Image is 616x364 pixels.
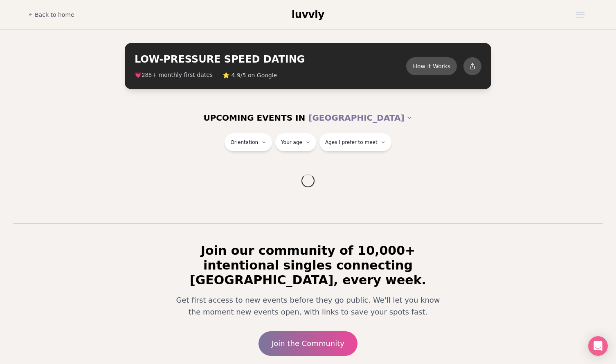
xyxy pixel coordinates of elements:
span: Back to home [35,11,74,19]
span: Your age [281,139,302,146]
span: Ages I prefer to meet [325,139,378,146]
a: Back to home [28,7,74,23]
button: Ages I prefer to meet [319,133,391,151]
button: Your age [275,133,316,151]
div: Open Intercom Messenger [588,336,608,356]
h2: Join our community of 10,000+ intentional singles connecting [GEOGRAPHIC_DATA], every week. [164,243,452,288]
a: Join the Community [259,331,357,356]
button: [GEOGRAPHIC_DATA] [308,109,412,127]
span: Orientation [230,139,258,146]
span: 288 [142,72,152,79]
button: How it Works [406,57,457,75]
p: Get first access to new events before they go public. We'll let you know the moment new events op... [171,294,445,318]
a: luvvly [292,8,324,21]
button: Orientation [225,133,272,151]
span: luvvly [292,9,324,20]
button: Open menu [573,9,588,21]
h2: LOW-PRESSURE SPEED DATING [135,53,406,66]
span: ⭐ 4.9/5 on Google [223,71,277,79]
span: 💗 + monthly first dates [135,71,213,79]
span: UPCOMING EVENTS IN [203,112,305,124]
